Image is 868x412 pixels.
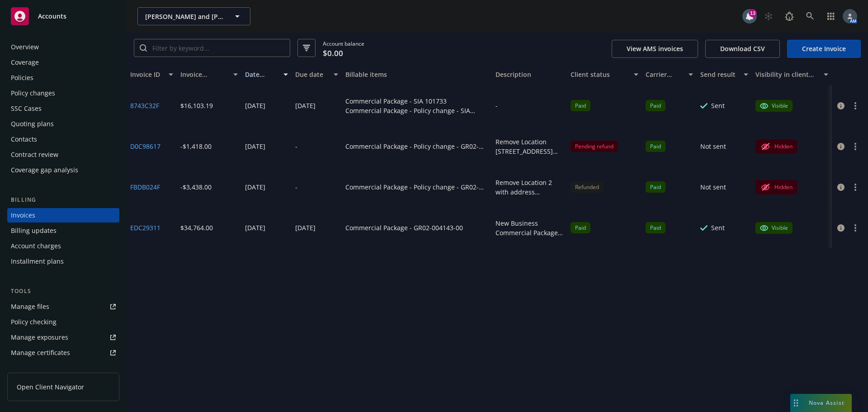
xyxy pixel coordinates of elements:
[700,182,726,192] div: Not sent
[295,182,297,192] div: -
[295,70,328,79] div: Due date
[345,223,463,232] div: Commercial Package - GR02-004143-00
[11,55,39,70] div: Coverage
[7,346,119,360] a: Manage certificates
[646,100,665,111] span: Paid
[11,346,70,360] div: Manage certificates
[7,117,119,131] a: Quoting plans
[11,330,68,345] div: Manage exposures
[7,287,119,296] div: Tools
[345,96,488,106] div: Commercial Package - SIA 101733
[7,223,119,238] a: Billing updates
[760,102,788,110] div: Visible
[646,141,665,152] div: Paid
[711,223,725,232] div: Sent
[801,7,819,25] a: Search
[697,64,752,85] button: Send result
[130,142,160,151] a: D0C98617
[7,40,119,54] a: Overview
[7,239,119,253] a: Account charges
[7,330,119,345] a: Manage exposures
[760,141,793,152] div: Hidden
[137,7,250,25] button: [PERSON_NAME] and [PERSON_NAME] Living Trust & [PERSON_NAME]
[130,223,160,232] a: EDC29311
[295,223,316,232] div: [DATE]
[180,182,212,192] div: -$3,438.00
[7,132,119,147] a: Contacts
[345,182,488,192] div: Commercial Package - Policy change - GR02-004143-00
[7,208,119,223] a: Invoices
[567,64,642,85] button: Client status
[38,13,66,20] span: Accounts
[130,182,160,192] a: FBDB024F
[822,7,840,25] a: Switch app
[295,142,297,151] div: -
[7,299,119,314] a: Manage files
[7,71,119,85] a: Policies
[7,361,119,375] a: Manage claims
[11,117,54,131] div: Quoting plans
[245,70,278,79] div: Date issued
[571,181,604,193] div: Refunded
[495,178,563,197] div: Remove Location 2 with address [STREET_ADDRESS]
[11,71,33,85] div: Policies
[245,223,265,232] div: [DATE]
[700,70,738,79] div: Send result
[180,101,213,110] div: $16,103.19
[140,44,147,52] svg: Search
[787,40,861,58] a: Create Invoice
[180,223,213,232] div: $34,764.00
[760,224,788,232] div: Visible
[809,399,844,407] span: Nova Assist
[11,254,64,269] div: Installment plans
[790,394,802,412] div: Drag to move
[780,7,798,25] a: Report a Bug
[646,222,665,233] span: Paid
[295,101,316,110] div: [DATE]
[245,182,265,192] div: [DATE]
[7,55,119,70] a: Coverage
[245,101,265,110] div: [DATE]
[11,163,78,177] div: Coverage gap analysis
[711,101,725,110] div: Sent
[342,64,492,85] button: Billable items
[241,64,292,85] button: Date issued
[292,64,342,85] button: Due date
[11,239,61,253] div: Account charges
[180,70,228,79] div: Invoice amount
[130,70,163,79] div: Invoice ID
[492,64,567,85] button: Description
[11,223,57,238] div: Billing updates
[612,40,698,58] button: View AMS invoices
[759,7,778,25] a: Start snowing
[571,222,590,233] div: Paid
[323,40,364,57] span: Account balance
[147,39,290,57] input: Filter by keyword...
[11,86,55,100] div: Policy changes
[345,142,488,151] div: Commercial Package - Policy change - GR02-004143-00
[180,142,212,151] div: -$1,418.00
[345,70,488,79] div: Billable items
[11,147,58,162] div: Contract review
[7,163,119,177] a: Coverage gap analysis
[571,100,590,111] div: Paid
[11,208,35,223] div: Invoices
[495,101,498,110] div: -
[7,86,119,100] a: Policy changes
[323,47,343,59] span: $0.00
[245,142,265,151] div: [DATE]
[11,361,57,375] div: Manage claims
[646,70,684,79] div: Carrier status
[7,254,119,269] a: Installment plans
[11,132,37,147] div: Contacts
[7,101,119,116] a: SSC Cases
[11,299,49,314] div: Manage files
[790,394,852,412] button: Nova Assist
[495,70,563,79] div: Description
[705,40,780,58] button: Download CSV
[646,181,665,193] div: Paid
